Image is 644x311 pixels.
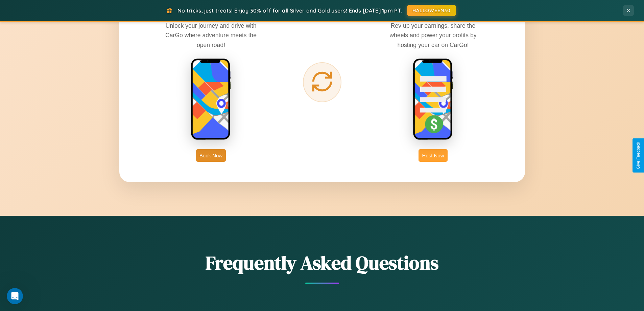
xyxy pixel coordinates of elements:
[413,58,453,141] img: host phone
[177,7,402,14] span: No tricks, just treats! Enjoy 30% off for all Silver and Gold users! Ends [DATE] 1pm PT.
[382,21,484,49] p: Rev up your earnings, share the wheels and power your profits by hosting your car on CarGo!
[196,149,226,162] button: Book Now
[191,58,231,141] img: rent phone
[7,288,23,304] iframe: Intercom live chat
[407,5,456,16] button: HALLOWEEN30
[419,149,447,162] button: Host Now
[119,250,525,276] h2: Frequently Asked Questions
[160,21,262,49] p: Unlock your journey and drive with CarGo where adventure meets the open road!
[636,142,641,169] div: Give Feedback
